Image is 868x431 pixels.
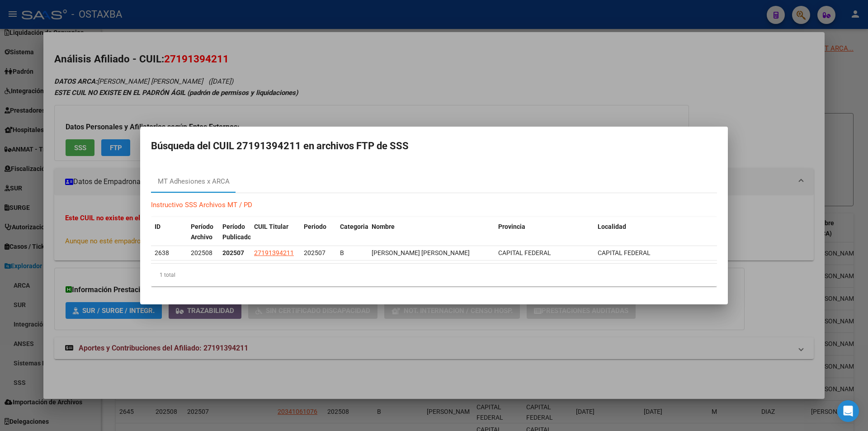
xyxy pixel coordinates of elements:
[222,249,244,256] strong: 202507
[372,249,470,256] span: [PERSON_NAME] [PERSON_NAME]
[598,249,651,256] span: CAPITAL FEDERAL
[250,217,300,247] datatable-header-cell: CUIL Titular
[151,217,187,247] datatable-header-cell: ID
[340,223,368,230] span: Categoria
[151,264,717,286] div: 1 total
[187,217,219,247] datatable-header-cell: Período Archivo
[151,201,252,209] a: Instructivo SSS Archivos MT / PD
[304,249,325,256] span: 202507
[254,249,294,256] span: 27191394211
[594,217,717,247] datatable-header-cell: Localidad
[304,223,326,230] span: Periodo
[336,217,368,247] datatable-header-cell: Categoria
[219,217,250,247] datatable-header-cell: Período Publicado
[222,223,251,241] span: Período Publicado
[368,217,495,247] datatable-header-cell: Nombre
[498,223,525,230] span: Provincia
[495,217,594,247] datatable-header-cell: Provincia
[598,223,626,230] span: Localidad
[191,223,213,241] span: Período Archivo
[498,249,551,256] span: CAPITAL FEDERAL
[300,217,336,247] datatable-header-cell: Periodo
[837,400,859,422] div: Open Intercom Messenger
[155,249,169,256] span: 2638
[372,223,395,230] span: Nombre
[158,176,230,187] div: MT Adhesiones x ARCA
[151,137,717,155] h2: Búsqueda del CUIL 27191394211 en archivos FTP de SSS
[191,249,212,256] span: 202508
[340,249,344,256] span: B
[155,223,160,230] span: ID
[254,223,288,230] span: CUIL Titular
